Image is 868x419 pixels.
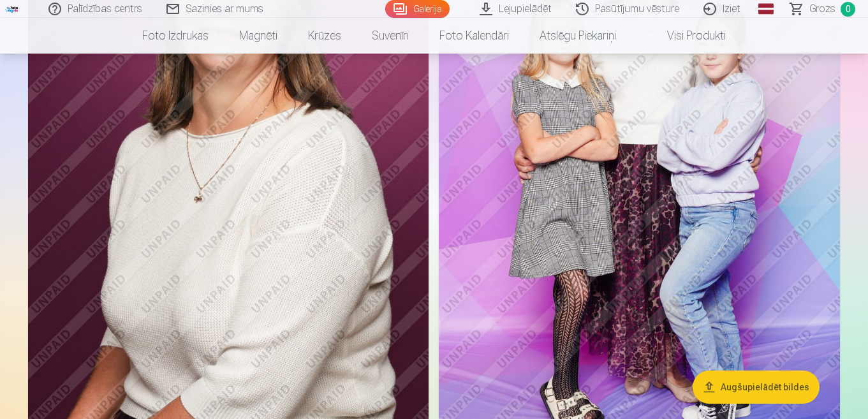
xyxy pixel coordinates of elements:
button: Augšupielādēt bildes [693,371,820,404]
a: Magnēti [224,18,293,54]
img: /fa1 [5,5,19,13]
a: Foto kalendāri [424,18,524,54]
a: Suvenīri [357,18,424,54]
a: Krūzes [293,18,357,54]
span: Grozs [809,1,835,17]
span: 0 [841,2,855,17]
a: Atslēgu piekariņi [524,18,631,54]
a: Visi produkti [631,18,741,54]
a: Foto izdrukas [127,18,224,54]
